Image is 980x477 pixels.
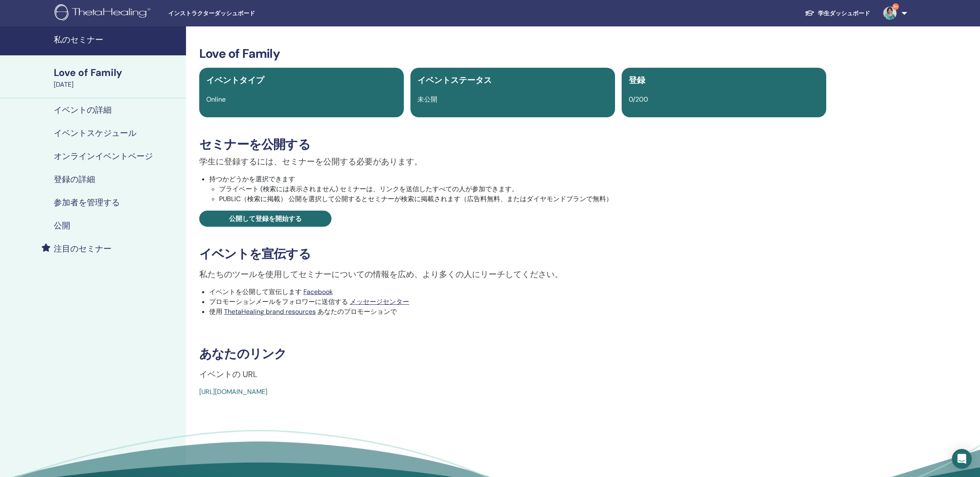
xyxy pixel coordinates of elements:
[199,247,826,261] h3: イベントを宣伝する
[952,449,972,469] div: Open Intercom Messenger
[892,3,899,10] span: 9+
[417,95,437,104] span: 未公開
[209,174,826,204] li: 持つかどうかを選択できます
[224,307,316,316] a: ThetaHealing brand resources
[54,35,181,45] h4: 私のセミナー
[219,194,826,204] li: PUBLIC（検索に掲載） 公開を選択して公開するとセミナーが検索に掲載されます（広告料無料、またはダイヤモンドプランで無料）
[219,184,826,194] li: プライベート (検索には表示されません) セミナーは、リンクを送信したすべての人が参加できます。
[199,387,267,396] a: [URL][DOMAIN_NAME]
[798,6,877,21] a: 学生ダッシュボード
[54,105,112,115] h4: イベントの詳細
[54,128,136,138] h4: イベントスケジュール
[209,297,826,307] li: プロモーションメールをフォロワーに送信する
[209,307,826,317] li: 使用 あなたのプロモーションで
[54,174,95,184] h4: 登録の詳細
[883,7,897,20] img: default.jpg
[199,346,826,361] h3: あなたのリンク
[199,211,331,227] a: 公開して登録を開始する
[54,244,112,254] h4: 注目のセミナー
[350,297,409,306] a: メッセージセンター
[629,95,648,104] span: 0/200
[209,287,826,297] li: イベントを公開して宣伝します
[49,66,186,90] a: Love of Family[DATE]
[206,75,264,85] span: イベントタイプ
[54,66,181,80] div: Love of Family
[54,151,153,161] h4: オンラインイベントページ
[206,95,226,104] span: Online
[629,75,645,85] span: 登録
[54,80,181,90] div: [DATE]
[199,268,826,280] p: 私たちのツールを使用してセミナーについての情報を広め、より多くの人にリーチしてください。
[229,214,302,223] span: 公開して登録を開始する
[168,9,292,18] span: インストラクターダッシュボード
[417,75,492,85] span: イベントステータス
[199,368,826,380] p: イベントの URL
[199,155,826,168] p: 学生に登録するには、セミナーを公開する必要があります。
[54,197,120,207] h4: 参加者を管理する
[303,287,333,296] a: Facebook
[199,46,826,61] h3: Love of Family
[199,137,826,152] h3: セミナーを公開する
[54,221,70,230] h4: 公開
[805,9,815,17] img: graduation-cap-white.svg
[55,4,153,23] img: logo.png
